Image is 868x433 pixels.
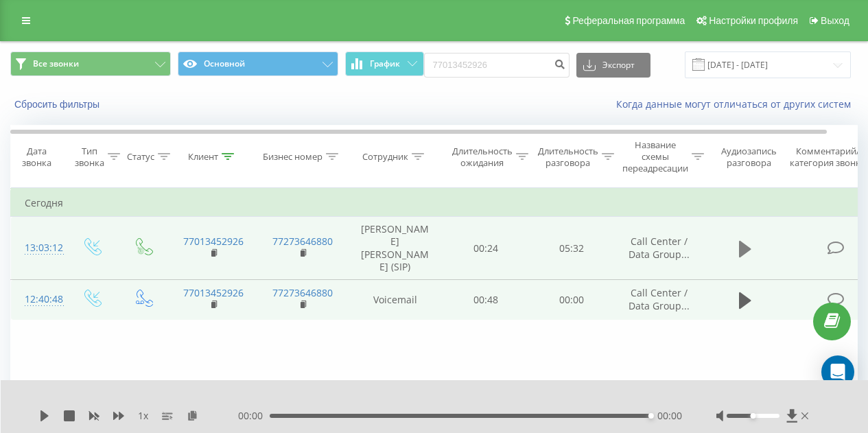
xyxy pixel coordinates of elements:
[622,139,688,174] div: Название схемы переадресации
[538,145,598,169] div: Длительность разговора
[345,51,424,76] button: График
[25,235,52,261] div: 13:03:12
[347,280,443,320] td: Voicemail
[821,15,849,26] span: Выход
[263,151,322,163] div: Бизнес номер
[576,53,650,78] button: Экспорт
[183,235,244,248] a: 77013452926
[657,409,682,423] span: 00:00
[347,217,443,280] td: [PERSON_NAME] [PERSON_NAME] (SIP)
[138,409,148,423] span: 1 x
[709,15,798,26] span: Настройки профиля
[362,151,408,163] div: Сотрудник
[10,51,171,76] button: Все звонки
[238,409,270,423] span: 00:00
[648,413,654,419] div: Accessibility label
[183,286,244,299] a: 77013452926
[25,286,52,313] div: 12:40:48
[529,217,615,280] td: 05:32
[188,151,218,163] div: Клиент
[529,280,615,320] td: 00:00
[629,286,690,312] span: Call Center / Data Group...
[370,59,400,69] span: График
[452,145,513,169] div: Длительность ожидания
[629,235,690,260] span: Call Center / Data Group...
[11,145,62,169] div: Дата звонка
[572,15,685,26] span: Реферальная программа
[127,151,154,163] div: Статус
[33,58,79,69] span: Все звонки
[716,145,782,169] div: Аудиозапись разговора
[751,413,756,419] div: Accessibility label
[443,217,529,280] td: 00:24
[272,235,333,248] a: 77273646880
[443,280,529,320] td: 00:48
[10,98,106,110] button: Сбросить фильтры
[424,53,570,78] input: Поиск по номеру
[75,145,104,169] div: Тип звонка
[272,286,333,299] a: 77273646880
[821,355,854,388] div: Open Intercom Messenger
[788,145,868,169] div: Комментарий/категория звонка
[616,97,858,110] a: Когда данные могут отличаться от других систем
[178,51,338,76] button: Основной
